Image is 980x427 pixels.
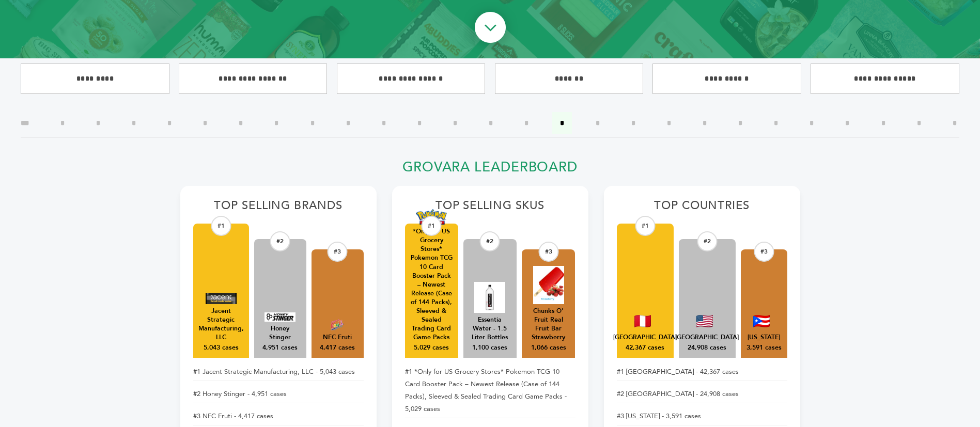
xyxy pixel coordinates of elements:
[469,315,511,342] div: Essentia Water - 1.5 Liter Bottles
[211,216,231,236] div: #1
[422,216,442,236] div: #1
[193,199,364,218] h2: Top Selling Brands
[193,363,364,381] li: #1 Jacent Strategic Manufacturing, LLC - 5,043 cases
[320,343,355,353] div: 4,417 cases
[746,343,782,353] div: 3,591 cases
[414,343,449,353] div: 5,029 cases
[613,333,677,342] div: Peru
[193,385,364,403] li: #2 Honey Stinger - 4,951 cases
[538,242,558,262] div: #3
[533,266,564,304] img: Chunks O' Fruit Real Fruit Bar Strawberry
[634,315,651,327] img: Peru Flag
[480,231,500,251] div: #2
[193,407,364,425] li: #3 NFC Fruti - 4,417 cases
[635,216,655,236] div: #1
[410,227,453,342] div: *Only for US Grocery Stores* Pokemon TCG 10 Card Booster Pack – Newest Release (Case of 144 Packs...
[754,242,774,262] div: #3
[265,312,295,322] img: Honey Stinger
[180,159,800,181] h2: Grovara Leaderboard
[675,333,739,342] div: United States
[416,209,447,225] img: *Only for US Grocery Stores* Pokemon TCG 10 Card Booster Pack – Newest Release (Case of 144 Packs...
[474,282,505,313] img: Essentia Water - 1.5 Liter Bottles
[617,407,787,425] li: #3 [US_STATE] - 3,591 cases
[206,293,237,304] img: Jacent Strategic Manufacturing, LLC
[204,343,239,353] div: 5,043 cases
[198,307,244,342] div: Jacent Strategic Manufacturing, LLC
[463,2,518,56] img: ourBrandsHeroArrow.png
[405,363,575,418] li: #1 *Only for US Grocery Stores* Pokemon TCG 10 Card Booster Pack – Newest Release (Case of 144 Pa...
[617,363,787,381] li: #1 [GEOGRAPHIC_DATA] - 42,367 cases
[322,319,353,330] img: NFC Fruti
[262,343,298,353] div: 4,951 cases
[270,231,290,251] div: #2
[626,343,664,353] div: 42,367 cases
[753,315,770,327] img: Puerto Rico Flag
[531,343,566,353] div: 1,066 cases
[688,343,726,353] div: 24,908 cases
[259,324,301,342] div: Honey Stinger
[617,385,787,403] li: #2 [GEOGRAPHIC_DATA] - 24,908 cases
[527,307,570,342] div: Chunks O' Fruit Real Fruit Bar Strawberry
[405,199,575,218] h2: Top Selling SKUs
[748,333,780,342] div: Puerto Rico
[323,333,352,342] div: NFC Fruti
[328,242,348,262] div: #3
[617,199,787,218] h2: Top Countries
[696,315,713,327] img: United States Flag
[697,231,717,251] div: #2
[472,343,507,353] div: 1,100 cases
